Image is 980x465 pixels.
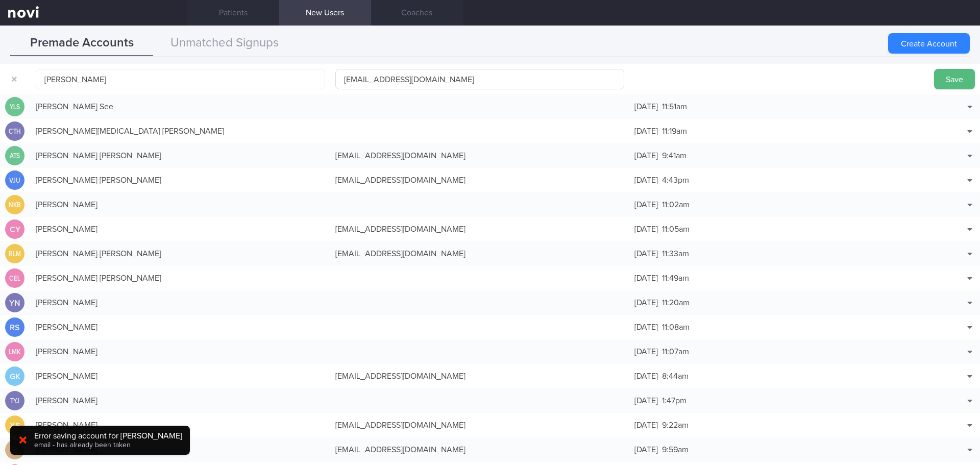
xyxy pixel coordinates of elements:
span: [DATE] [634,176,658,184]
div: ATS [7,146,23,166]
div: [EMAIL_ADDRESS][DOMAIN_NAME] [330,170,630,190]
span: 11:20am [662,299,690,307]
div: JL [5,440,24,460]
div: RS [5,317,24,337]
div: YN [5,293,24,313]
div: [EMAIL_ADDRESS][DOMAIN_NAME] [330,243,630,264]
div: [PERSON_NAME] [31,390,330,411]
span: [DATE] [634,274,658,282]
span: [DATE] [634,421,658,429]
span: 9:41am [662,152,687,160]
div: [EMAIL_ADDRESS][DOMAIN_NAME] [330,145,630,166]
span: [DATE] [634,348,658,356]
span: [DATE] [634,372,658,380]
span: 11:07am [662,348,689,356]
span: [DATE] [634,397,658,405]
input: email@novi-health.com [335,69,625,89]
span: 1:47pm [662,397,687,405]
span: 11:19am [662,127,687,135]
div: RLM [7,244,23,264]
div: [EMAIL_ADDRESS][DOMAIN_NAME] [330,439,630,460]
div: TYJ [7,391,23,411]
div: [EMAIL_ADDRESS][DOMAIN_NAME] [330,366,630,386]
span: [DATE] [634,201,658,209]
div: [PERSON_NAME] [31,366,330,386]
div: [PERSON_NAME] [PERSON_NAME] [31,243,330,264]
div: VJU [7,170,23,190]
span: email - has already been taken [34,442,131,449]
div: Error saving account for [PERSON_NAME] [34,431,182,441]
span: 11:08am [662,323,690,331]
button: Unmatched Signups [153,31,296,56]
div: CEL [7,268,23,288]
div: CY [5,219,24,239]
div: [PERSON_NAME] See [31,96,330,117]
span: [DATE] [634,127,658,135]
div: [PERSON_NAME] [PERSON_NAME] [31,170,330,190]
div: [EMAIL_ADDRESS][DOMAIN_NAME] [330,219,630,239]
button: Create Account [888,33,970,54]
input: John Doe [36,69,325,89]
span: [DATE] [634,323,658,331]
div: [PERSON_NAME] [31,341,330,362]
div: [PERSON_NAME] [31,219,330,239]
div: [PERSON_NAME] [31,194,330,215]
span: 11:02am [662,201,690,209]
button: Save [934,69,975,89]
span: 9:59am [662,446,689,454]
div: GK [5,366,24,386]
div: NKB [7,195,23,215]
span: 4:43pm [662,176,689,184]
div: CTH [7,121,23,141]
div: [PERSON_NAME] [31,415,330,435]
span: [DATE] [634,250,658,258]
span: 11:05am [662,225,690,233]
span: [DATE] [634,103,658,111]
div: XS [5,415,24,435]
div: [PERSON_NAME] [PERSON_NAME] [31,145,330,166]
span: 11:49am [662,274,689,282]
span: 8:44am [662,372,689,380]
div: [PERSON_NAME][MEDICAL_DATA] [PERSON_NAME] [31,121,330,141]
span: [DATE] [634,446,658,454]
button: Premade Accounts [10,31,153,56]
span: 9:22am [662,421,689,429]
span: 11:51am [662,103,687,111]
span: [DATE] [634,299,658,307]
div: [PERSON_NAME] [31,317,330,337]
span: [DATE] [634,225,658,233]
span: [DATE] [634,152,658,160]
span: 11:33am [662,250,689,258]
div: [PERSON_NAME] [31,292,330,313]
div: YLS [7,97,23,117]
div: [EMAIL_ADDRESS][DOMAIN_NAME] [330,415,630,435]
div: [PERSON_NAME] [PERSON_NAME] [31,268,330,288]
div: LMK [7,342,23,362]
